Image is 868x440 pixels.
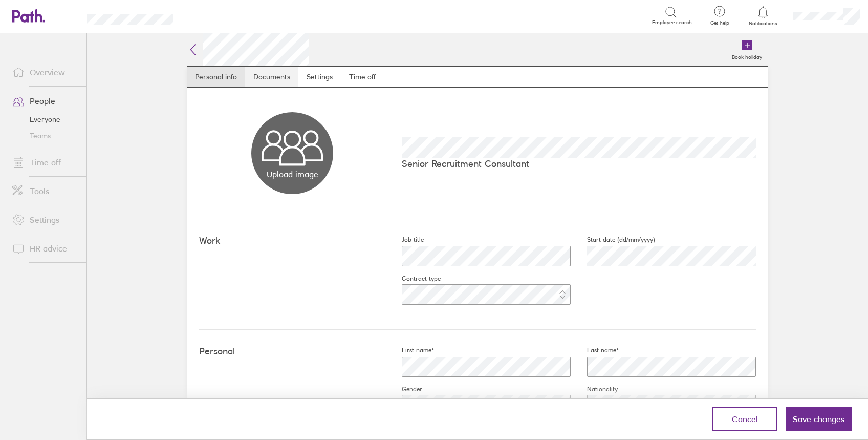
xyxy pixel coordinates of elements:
[201,11,227,20] div: Search
[199,236,385,246] h4: Work
[571,385,618,393] label: Nationality
[4,111,86,128] a: Everyone
[747,5,780,27] a: Notifications
[4,209,86,230] a: Settings
[703,20,736,26] span: Get help
[571,346,619,354] label: Last name*
[4,62,86,82] a: Overview
[747,20,780,27] span: Notifications
[341,67,384,87] a: Time off
[712,407,777,431] button: Cancel
[732,414,758,424] span: Cancel
[385,385,422,393] label: Gender
[726,51,768,60] label: Book holiday
[793,414,844,424] span: Save changes
[199,346,385,357] h4: Personal
[4,128,86,144] a: Teams
[726,33,768,66] a: Book holiday
[4,91,86,111] a: People
[385,346,434,354] label: First name*
[385,275,441,283] label: Contract type
[385,236,424,244] label: Job title
[4,238,86,259] a: HR advice
[786,407,852,431] button: Save changes
[652,19,692,26] span: Employee search
[402,158,756,169] p: Senior Recruitment Consultant
[298,67,341,87] a: Settings
[571,236,655,244] label: Start date (dd/mm/yyyy)
[187,67,245,87] a: Personal info
[4,152,86,173] a: Time off
[4,181,86,201] a: Tools
[245,67,298,87] a: Documents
